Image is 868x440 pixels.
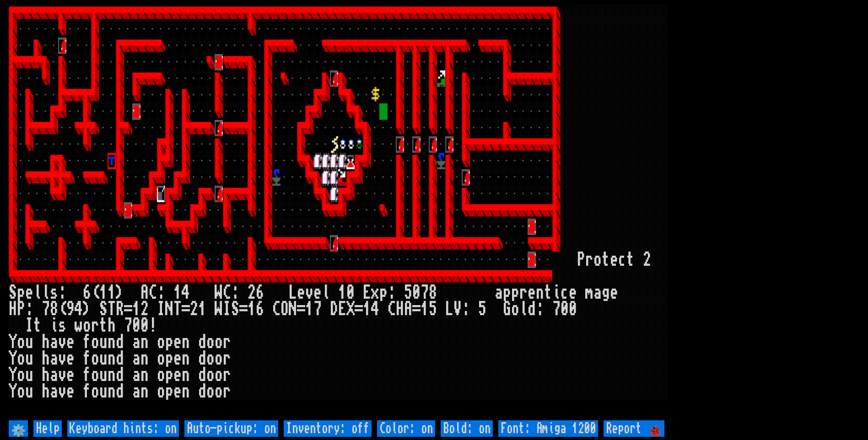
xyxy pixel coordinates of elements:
[25,284,33,301] div: e
[377,420,435,437] input: Color: on
[322,284,330,301] div: l
[140,284,149,301] div: A
[544,284,552,301] div: t
[355,301,363,317] div: =
[215,350,223,367] div: o
[585,284,593,301] div: m
[157,334,165,350] div: o
[91,284,99,301] div: (
[528,284,536,301] div: e
[140,301,149,317] div: 2
[140,367,149,383] div: n
[536,301,544,317] div: :
[132,350,140,367] div: a
[498,420,598,437] input: Font: Amiga 1200
[124,317,132,334] div: 7
[140,350,149,367] div: n
[50,367,58,383] div: a
[9,367,17,383] div: Y
[604,420,664,437] input: Report 🐞
[231,301,239,317] div: S
[33,317,42,334] div: t
[206,383,215,400] div: o
[552,301,561,317] div: 7
[643,252,651,268] div: 2
[149,284,157,301] div: C
[239,301,248,317] div: =
[215,367,223,383] div: o
[223,367,231,383] div: r
[313,284,322,301] div: e
[429,284,437,301] div: 8
[182,367,190,383] div: n
[305,284,313,301] div: v
[371,284,379,301] div: x
[108,350,116,367] div: n
[33,420,62,437] input: Help
[108,317,116,334] div: h
[108,367,116,383] div: n
[165,334,173,350] div: p
[289,301,297,317] div: N
[519,301,528,317] div: l
[140,317,149,334] div: 0
[75,317,83,334] div: w
[173,284,182,301] div: 1
[379,284,388,301] div: p
[198,367,206,383] div: d
[91,317,99,334] div: r
[66,383,75,400] div: e
[132,334,140,350] div: a
[99,301,108,317] div: S
[421,301,429,317] div: 1
[83,334,91,350] div: f
[297,284,305,301] div: e
[50,350,58,367] div: a
[206,367,215,383] div: o
[198,334,206,350] div: d
[116,334,124,350] div: d
[157,367,165,383] div: o
[9,383,17,400] div: Y
[272,301,280,317] div: C
[50,334,58,350] div: a
[215,334,223,350] div: o
[511,284,519,301] div: p
[610,284,618,301] div: e
[412,301,421,317] div: =
[25,350,33,367] div: u
[99,317,108,334] div: t
[83,317,91,334] div: o
[83,350,91,367] div: f
[42,350,50,367] div: h
[25,367,33,383] div: u
[602,284,610,301] div: g
[248,284,256,301] div: 2
[42,367,50,383] div: h
[66,350,75,367] div: e
[9,420,28,437] input: ⚙️
[577,252,585,268] div: P
[42,284,50,301] div: l
[66,367,75,383] div: e
[173,383,182,400] div: e
[256,284,264,301] div: 6
[371,301,379,317] div: 4
[75,301,83,317] div: 4
[330,301,338,317] div: D
[388,301,396,317] div: C
[9,301,17,317] div: H
[124,301,132,317] div: =
[165,350,173,367] div: p
[280,301,289,317] div: O
[363,301,371,317] div: 1
[108,383,116,400] div: n
[182,350,190,367] div: n
[149,317,157,334] div: !
[17,367,25,383] div: o
[445,301,453,317] div: L
[108,284,116,301] div: 1
[284,420,372,437] input: Inventory: off
[223,334,231,350] div: r
[462,301,470,317] div: :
